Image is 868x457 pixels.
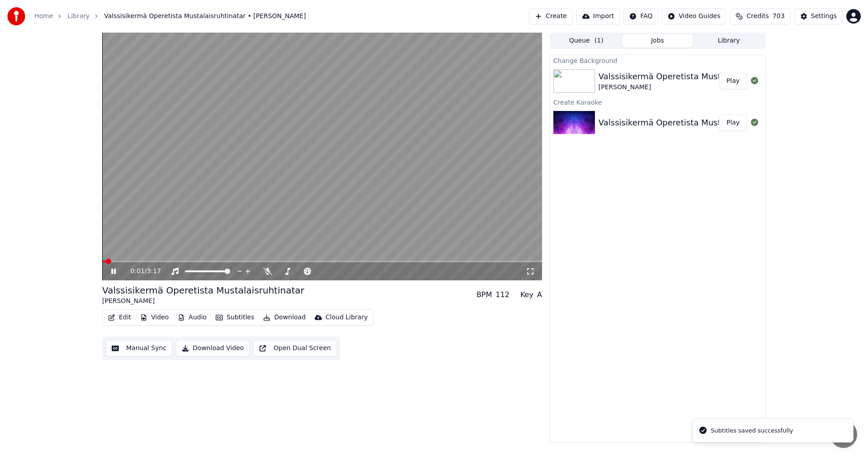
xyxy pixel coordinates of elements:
[811,12,837,21] div: Settings
[106,340,172,356] button: Manual Sync
[7,7,25,25] img: youka
[137,311,172,324] button: Video
[174,311,210,324] button: Audio
[476,289,492,300] div: BPM
[537,289,542,300] div: A
[730,8,790,24] button: Credits703
[212,311,258,324] button: Subtitles
[104,311,135,324] button: Edit
[529,8,573,24] button: Create
[550,96,765,107] div: Create Karaoke
[131,267,152,276] div: /
[34,12,306,21] nav: breadcrumb
[495,289,509,300] div: 112
[104,12,306,21] span: Valssisikermä Operetista Mustalaisruhtinatar • [PERSON_NAME]
[67,12,90,21] a: Library
[34,12,53,21] a: Home
[131,267,145,276] span: 0:01
[746,12,769,21] span: Credits
[773,12,785,21] span: 703
[794,8,843,24] button: Settings
[147,267,161,276] span: 3:17
[599,116,851,129] div: Valssisikermä Operetista Mustalaisruhtinatar [PERSON_NAME]
[253,340,337,356] button: Open Dual Screen
[102,284,304,297] div: Valssisikermä Operetista Mustalaisruhtinatar
[102,297,304,306] div: [PERSON_NAME]
[550,55,765,66] div: Change Background
[599,83,780,92] div: [PERSON_NAME]
[520,289,533,300] div: Key
[693,34,764,48] button: Library
[719,73,747,89] button: Play
[551,34,622,48] button: Queue
[662,8,726,24] button: Video Guides
[576,8,620,24] button: Import
[711,426,793,435] div: Subtitles saved successfully
[623,8,658,24] button: FAQ
[259,311,309,324] button: Download
[622,34,693,48] button: Jobs
[594,36,604,45] span: ( 1 )
[599,70,780,83] div: Valssisikermä Operetista Mustalaisruhtinatar
[176,340,250,356] button: Download Video
[719,115,747,131] button: Play
[325,313,368,322] div: Cloud Library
